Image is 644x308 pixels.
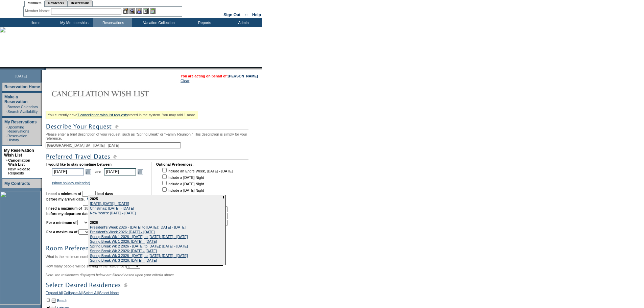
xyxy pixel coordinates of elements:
td: and [94,167,102,176]
b: I need a minimum of [46,192,81,196]
a: Spring Break Wk 3 2026: [DATE] - [DATE] [90,258,157,262]
td: Reports [184,18,223,27]
span: You are acting on behalf of: [181,74,258,78]
a: Spring Break Wk 1 2026 - [DATE] to [DATE]: [DATE] - [DATE] [90,235,188,239]
a: My Reservation Wish List [4,148,34,158]
a: Search Availability [7,110,38,114]
b: 2025 [90,197,98,201]
a: Cancellation Wish List [8,158,30,166]
b: For a maximum of [46,230,77,234]
a: Select None [99,291,119,297]
b: I would like to stay sometime between [46,162,112,166]
a: New Year's: [DATE] - [DATE] [90,211,136,215]
b: lead days before my arrival date. [46,192,113,201]
a: Expand All [46,291,63,297]
a: Clear [181,79,189,83]
a: Upcoming Reservations [7,125,29,133]
a: Spring Break Wk 3 2026 - [DATE] to [DATE]: [DATE] - [DATE] [90,254,188,258]
img: questionMark_lightBlue.gif [87,197,91,200]
b: I need a maximum of [46,206,82,210]
td: Home [15,18,54,27]
a: Christmas: [DATE] - [DATE] [90,206,134,210]
input: Date format: M/D/Y. Shortcut keys: [T] for Today. [UP] or [.] for Next Day. [DOWN] or [,] for Pre... [52,168,84,175]
span: :: [245,13,248,17]
img: blank.gif [46,67,46,70]
img: Reservations [143,8,149,14]
a: Beach [57,299,67,303]
a: Collapse All [64,291,82,297]
a: My Reservations [4,120,37,124]
a: Spring Break Wk 4 2026 - [DATE] to [DATE]: [DATE] - [DATE] [90,263,188,267]
a: New Release Requests [8,167,30,175]
a: President's Week 2026: [DATE] - [DATE] [90,230,155,234]
a: [PERSON_NAME] [228,74,258,78]
a: Reservation Home [4,85,40,89]
td: Reservations [93,18,132,27]
img: promoShadowLeftCorner.gif [43,67,46,70]
a: Open the calendar popup. [85,168,92,175]
div: | | | [46,291,260,297]
td: · [6,125,7,133]
a: Browse Calendars [7,105,38,109]
td: · [6,105,7,109]
td: Admin [223,18,262,27]
a: Select All [84,291,98,297]
div: Member Name: [25,8,51,14]
span: Note: the residences displayed below are filtered based upon your criteria above [46,273,174,277]
b: For a minimum of [46,220,76,224]
td: Include an Entire Week, [DATE] - [DATE] Include a [DATE] Night Include a [DATE] Night Include a [... [161,167,233,197]
a: President's Week 2026 - [DATE] to [DATE]: [DATE] - [DATE] [90,225,186,229]
img: View [129,8,135,14]
td: Vacation Collection [132,18,184,27]
a: Sign Out [223,13,240,17]
a: Spring Break Wk 2 2026 - [DATE] to [DATE]: [DATE] - [DATE] [90,244,188,248]
img: b_edit.gif [123,8,128,14]
img: subTtlRoomPreferences.gif [46,244,248,253]
a: Make a Reservation [4,95,28,104]
img: Cancellation Wish List [46,87,181,100]
div: You currently have stored in the system. You may add 1 more. [46,111,198,119]
a: Open the calendar popup. [137,168,144,175]
a: (show holiday calendar) [52,181,90,185]
b: Optional Preferences: [156,162,194,166]
img: b_calculator.gif [150,8,156,14]
td: · [6,134,7,142]
td: · [6,110,7,114]
input: Date format: M/D/Y. Shortcut keys: [T] for Today. [UP] or [.] for Next Day. [DOWN] or [,] for Pre... [104,168,136,175]
a: My Contracts [4,181,30,186]
a: Reservation History [7,134,27,142]
a: Help [252,13,261,17]
a: Spring Break Wk 1 2026: [DATE] - [DATE] [90,239,157,243]
a: 7 cancellation wish list requests [77,113,128,117]
img: Impersonate [136,8,142,14]
td: My Memberships [54,18,93,27]
a: Spring Break Wk 2 2026: [DATE] - [DATE] [90,249,157,253]
b: 2026 [90,220,98,224]
td: · [5,167,7,175]
span: [DATE] [16,74,27,78]
b: » [5,158,7,162]
a: [DATE]: [DATE] - [DATE] [90,202,129,206]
